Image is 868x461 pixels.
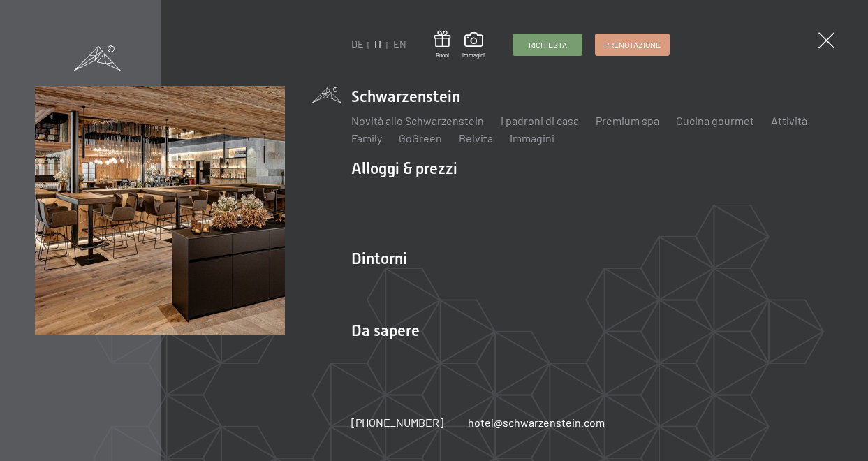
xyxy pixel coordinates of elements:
[529,39,567,51] span: Richiesta
[393,38,406,50] a: EN
[351,38,364,50] a: DE
[399,131,442,145] a: GoGreen
[351,415,443,430] a: [PHONE_NUMBER]
[35,86,285,336] img: [Translate to Italienisch:]
[596,34,669,55] a: Prenotazione
[771,114,807,127] a: Attività
[351,131,382,145] a: Family
[374,38,383,50] a: IT
[434,52,450,59] span: Buoni
[468,415,605,430] a: hotel@schwarzenstein.com
[459,131,493,145] a: Belvita
[676,114,754,127] a: Cucina gourmet
[351,114,484,127] a: Novità allo Schwarzenstein
[462,32,485,59] a: Immagini
[351,416,443,429] span: [PHONE_NUMBER]
[510,131,554,145] a: Immagini
[462,52,485,59] span: Immagini
[596,114,659,127] a: Premium spa
[434,31,450,59] a: Buoni
[604,39,661,51] span: Prenotazione
[501,114,579,127] a: I padroni di casa
[513,34,582,55] a: Richiesta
